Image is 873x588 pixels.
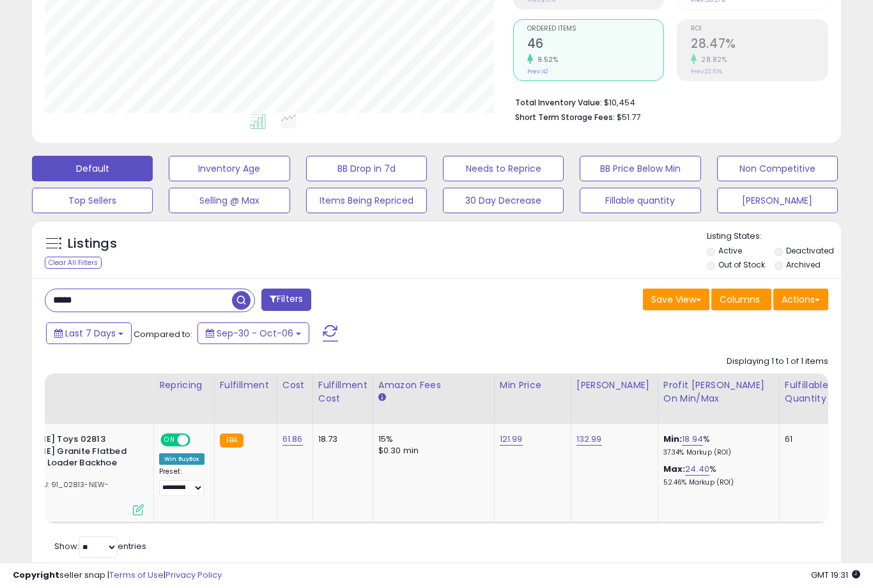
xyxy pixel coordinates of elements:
[658,373,779,424] th: The percentage added to the cost of goods (COGS) that forms the calculator for Min & Max prices.
[169,156,290,181] button: Inventory Age
[378,445,484,456] div: $0.30 min
[261,289,311,311] button: Filters
[718,245,742,256] label: Active
[169,188,290,213] button: Selling @ Max
[68,235,117,253] h5: Listings
[515,94,819,109] li: $10,454
[65,327,116,340] span: Last 7 Days
[282,379,307,392] div: Cost
[162,435,178,446] span: ON
[13,569,222,582] div: seller snap | |
[685,463,709,476] a: 24.40
[159,467,205,496] div: Preset:
[785,379,829,405] div: Fulfillable Quantity
[527,36,664,54] h2: 46
[217,327,293,340] span: Sep-30 - Oct-06
[134,328,192,340] span: Compared to:
[682,433,703,446] a: 18.94
[533,55,559,64] small: 9.52%
[109,569,164,581] a: Terms of Use
[318,379,367,405] div: Fulfillment Cost
[500,379,566,392] div: Min Price
[691,26,828,33] span: ROI
[691,36,828,54] h2: 28.47%
[718,259,765,270] label: Out of Stock
[45,257,102,269] div: Clear All Filters
[13,569,59,581] strong: Copyright
[727,356,828,368] div: Displaying 1 to 1 of 1 items
[515,97,602,108] b: Total Inventory Value:
[282,433,303,446] a: 61.86
[663,463,686,475] b: Max:
[773,289,828,310] button: Actions
[617,111,640,123] span: $51.77
[378,379,489,392] div: Amazon Fees
[785,433,824,445] div: 61
[527,26,664,33] span: Ordered Items
[663,464,769,487] div: %
[197,322,309,344] button: Sep-30 - Oct-06
[643,289,709,310] button: Save View
[711,289,771,310] button: Columns
[166,569,222,581] a: Privacy Policy
[663,433,683,445] b: Min:
[786,245,834,256] label: Deactivated
[378,392,386,403] small: Amazon Fees.
[527,68,548,75] small: Prev: 42
[159,379,209,392] div: Repricing
[707,230,841,243] p: Listing States:
[717,188,838,213] button: [PERSON_NAME]
[691,68,722,75] small: Prev: 22.10%
[663,433,769,457] div: %
[811,569,860,581] span: 2025-10-14 19:31 GMT
[318,433,363,445] div: 18.73
[717,156,838,181] button: Non Competitive
[46,322,132,344] button: Last 7 Days
[189,435,209,446] span: OFF
[576,433,602,446] a: 132.99
[32,188,153,213] button: Top Sellers
[786,259,821,270] label: Archived
[663,379,774,405] div: Profit [PERSON_NAME] on Min/Max
[378,433,484,445] div: 15%
[580,156,700,181] button: BB Price Below Min
[159,453,205,465] div: Win BuyBox
[515,112,615,123] b: Short Term Storage Fees:
[500,433,523,446] a: 121.99
[306,156,427,181] button: BB Drop in 7d
[220,433,243,448] small: FBA
[32,156,153,181] button: Default
[576,379,653,392] div: [PERSON_NAME]
[54,540,146,552] span: Show: entries
[443,188,564,213] button: 30 Day Decrease
[697,55,727,64] small: 28.82%
[720,293,760,306] span: Columns
[663,478,769,487] p: 52.46% Markup (ROI)
[220,379,272,392] div: Fulfillment
[580,188,700,213] button: Fillable quantity
[663,448,769,457] p: 37.34% Markup (ROI)
[443,156,564,181] button: Needs to Reprice
[306,188,427,213] button: Items Being Repriced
